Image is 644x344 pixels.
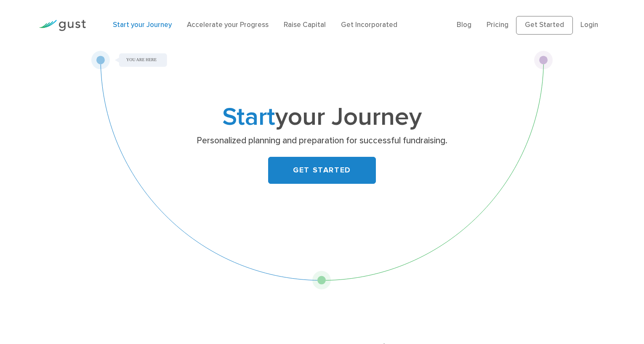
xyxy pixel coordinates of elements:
p: Personalized planning and preparation for successful fundraising. [159,135,485,147]
a: Start your Journey [113,21,172,29]
a: GET STARTED [268,157,376,184]
a: Pricing [487,21,508,29]
span: Start [222,102,275,132]
a: Accelerate your Progress [187,21,269,29]
img: Gust Logo [39,20,86,31]
h1: your Journey [156,106,488,129]
a: Blog [457,21,471,29]
a: Get Incorporated [341,21,397,29]
a: Raise Capital [284,21,326,29]
a: Login [580,21,598,29]
a: Get Started [516,16,573,35]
